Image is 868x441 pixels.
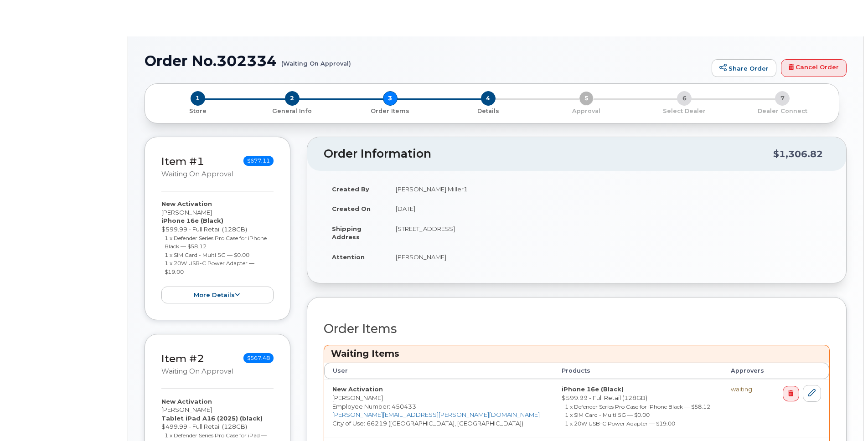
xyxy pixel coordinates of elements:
[443,107,533,115] p: Details
[773,145,823,163] div: $1,306.82
[332,411,540,418] a: [PERSON_NAME][EMAIL_ADDRESS][PERSON_NAME][DOMAIN_NAME]
[243,353,274,363] span: $567.48
[324,363,553,379] th: User
[247,107,337,115] p: General Info
[332,403,416,410] span: Employee Number: 450433
[331,348,822,360] h3: Waiting Items
[161,398,212,405] strong: New Activation
[161,287,274,303] button: more details
[553,363,722,379] th: Products
[565,403,710,410] small: 1 x Defender Series Pro Case for iPhone Black — $58.12
[781,59,847,77] a: Cancel Order
[161,200,274,303] div: [PERSON_NAME] $599.99 - Full Retail (128GB)
[161,155,204,168] a: Item #1
[191,91,205,106] span: 1
[161,217,223,224] strong: iPhone 16e (Black)
[332,225,362,241] strong: Shipping Address
[332,185,369,193] strong: Created By
[285,91,300,106] span: 2
[332,253,365,261] strong: Attention
[243,156,274,166] span: $677.11
[243,106,341,115] a: 2 General Info
[165,235,267,250] small: 1 x Defender Series Pro Case for iPhone Black — $58.12
[565,411,650,418] small: 1 x SIM Card - Multi 5G — $0.00
[161,200,212,207] strong: New Activation
[712,59,776,77] a: Share Order
[281,53,351,67] small: (Waiting On Approval)
[161,170,233,178] small: Waiting On Approval
[731,385,765,394] div: waiting
[145,53,707,69] h1: Order No.302334
[324,148,773,160] h2: Order Information
[165,251,249,258] small: 1 x SIM Card - Multi 5G — $0.00
[324,379,553,437] td: [PERSON_NAME] City of Use: 66219 ([GEOGRAPHIC_DATA], [GEOGRAPHIC_DATA])
[553,379,722,437] td: $599.99 - Full Retail (128GB)
[165,260,254,275] small: 1 x 20W USB-C Power Adapter — $19.00
[161,415,263,422] strong: Tablet iPad A16 (2025) (black)
[387,179,830,199] td: [PERSON_NAME].Miller1
[723,363,774,379] th: Approvers
[562,385,624,393] strong: iPhone 16e (Black)
[332,385,383,393] strong: New Activation
[387,219,830,247] td: [STREET_ADDRESS]
[332,205,371,212] strong: Created On
[161,367,233,375] small: Waiting On Approval
[481,91,496,106] span: 4
[565,420,675,427] small: 1 x 20W USB-C Power Adapter — $19.00
[152,106,243,115] a: 1 Store
[161,352,204,365] a: Item #2
[439,106,537,115] a: 4 Details
[387,247,830,267] td: [PERSON_NAME]
[156,107,239,115] p: Store
[387,199,830,219] td: [DATE]
[324,322,830,336] h2: Order Items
